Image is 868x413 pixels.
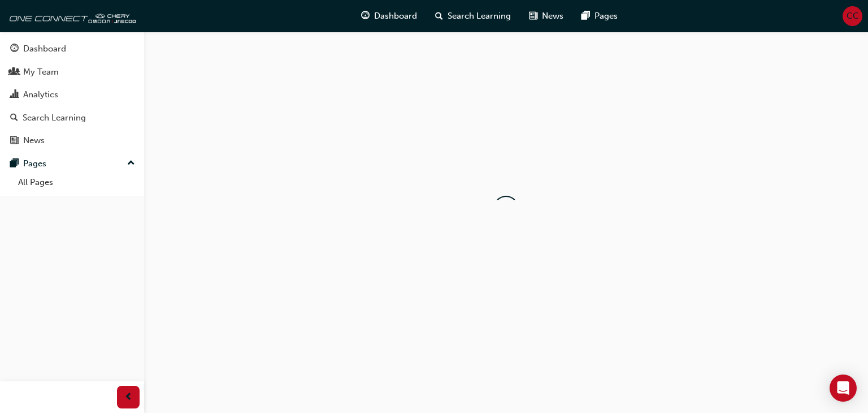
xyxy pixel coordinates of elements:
[426,5,520,28] a: search-iconSearch Learning
[594,10,618,23] span: Pages
[361,9,370,23] span: guage-icon
[10,136,19,146] span: news-icon
[124,390,133,405] span: prev-icon
[10,44,19,54] span: guage-icon
[830,375,857,402] div: Open Intercom Messenger
[5,107,140,128] a: Search Learning
[529,9,537,23] span: news-icon
[843,6,862,26] button: CC
[10,90,19,100] span: chart-icon
[5,153,140,174] button: Pages
[572,5,627,28] a: pages-iconPages
[352,5,426,28] a: guage-iconDashboard
[6,5,136,27] img: oneconnect
[23,134,45,147] div: News
[448,10,511,23] span: Search Learning
[847,10,859,23] span: CC
[23,42,66,55] div: Dashboard
[520,5,572,28] a: news-iconNews
[127,156,135,171] span: up-icon
[5,38,140,59] a: Dashboard
[435,9,443,23] span: search-icon
[23,88,58,101] div: Analytics
[5,36,140,153] button: DashboardMy TeamAnalyticsSearch LearningNews
[10,113,18,123] span: search-icon
[23,111,86,124] div: Search Learning
[5,130,140,151] a: News
[10,67,19,78] span: people-icon
[5,62,140,83] a: My Team
[14,174,140,191] a: All Pages
[581,9,590,23] span: pages-icon
[374,10,417,23] span: Dashboard
[10,159,19,169] span: pages-icon
[23,157,46,170] div: Pages
[5,84,140,105] a: Analytics
[23,66,59,79] div: My Team
[542,10,563,23] span: News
